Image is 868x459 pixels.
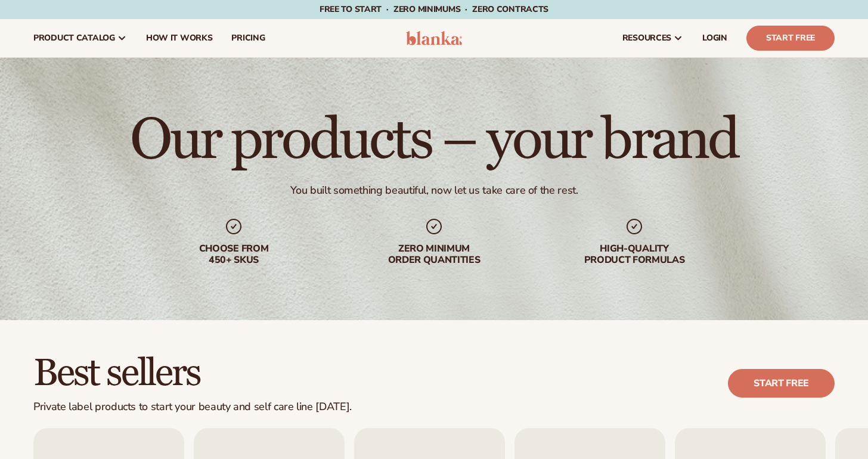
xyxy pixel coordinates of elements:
h1: Our products – your brand [130,112,737,169]
span: resources [622,33,671,43]
a: Start free [728,369,835,398]
a: resources [613,19,693,57]
div: Zero minimum order quantities [358,243,510,266]
span: How It Works [146,33,213,43]
a: pricing [222,19,274,57]
span: LOGIN [702,33,727,43]
div: High-quality product formulas [558,243,711,266]
span: Free to start · ZERO minimums · ZERO contracts [320,4,548,15]
a: LOGIN [693,19,737,57]
div: Choose from 450+ Skus [157,243,310,266]
a: Start Free [746,26,835,51]
a: How It Works [137,19,222,57]
span: pricing [231,33,265,43]
span: product catalog [33,33,115,43]
a: product catalog [24,19,137,57]
h2: Best sellers [33,353,352,393]
img: logo [406,31,463,45]
div: You built something beautiful, now let us take care of the rest. [290,184,578,197]
div: Private label products to start your beauty and self care line [DATE]. [33,401,352,414]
